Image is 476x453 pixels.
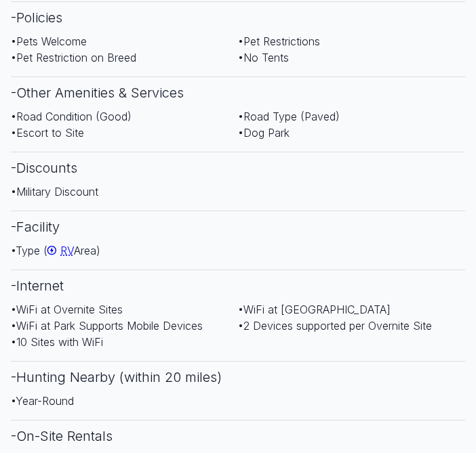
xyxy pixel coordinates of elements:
span: RV [60,244,74,257]
span: • Year-Round [11,394,74,408]
span: • Military Discount [11,185,98,198]
span: • 10 Sites with WiFi [11,335,103,349]
h3: - Hunting Nearby (within 20 miles) [11,361,465,393]
span: • WiFi at Park Supports Mobile Devices [11,319,203,332]
h3: - Policies [11,1,465,33]
h3: - Internet [11,269,465,301]
h3: - Other Amenities & Services [11,77,465,108]
span: • 2 Devices supported per Overnite Site [238,319,432,332]
span: • Pets Welcome [11,35,87,48]
h3: - On-Site Rentals [11,420,465,452]
span: • No Tents [238,51,289,64]
span: • WiFi at Overnite Sites [11,303,123,316]
span: • Dog Park [238,126,290,139]
h3: - Discounts [11,152,465,184]
span: • WiFi at [GEOGRAPHIC_DATA] [238,303,391,316]
span: • Type ( Area) [11,244,100,257]
span: • Pet Restrictions [238,35,320,48]
h3: - Facility [11,211,465,242]
a: RV [47,244,74,257]
span: • Pet Restriction on Breed [11,51,136,64]
span: • Road Type (Paved) [238,110,340,123]
span: • Road Condition (Good) [11,110,132,123]
span: • Escort to Site [11,126,84,139]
